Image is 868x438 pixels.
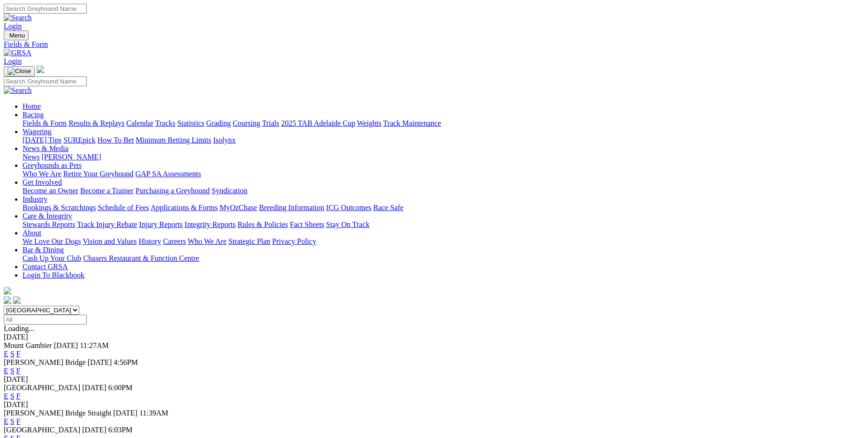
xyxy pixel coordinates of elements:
a: SUREpick [63,136,95,144]
a: S [10,392,15,400]
span: Loading... [4,325,34,332]
a: Home [23,102,41,110]
a: F [16,392,21,400]
img: logo-grsa-white.png [37,66,44,73]
a: We Love Our Dogs [23,237,81,245]
a: Bar & Dining [23,246,64,254]
a: Who We Are [23,170,61,178]
a: MyOzChase [220,204,257,211]
a: [DATE] Tips [23,136,61,144]
a: Become an Owner [23,187,78,195]
div: Get Involved [23,187,864,195]
div: Wagering [23,136,864,144]
a: Trials [262,119,279,127]
button: Toggle navigation [4,30,29,40]
a: Stay On Track [326,220,369,228]
a: About [23,229,41,237]
a: Isolynx [213,136,236,144]
a: News & Media [23,144,69,152]
span: 4:56PM [114,358,138,366]
a: Schedule of Fees [98,204,149,211]
span: [DATE] [88,358,112,366]
span: Mount Gambier [4,341,52,349]
span: Menu [9,32,25,39]
a: Purchasing a Greyhound [136,187,210,195]
a: Track Injury Rebate [77,220,137,228]
a: Breeding Information [259,204,324,211]
button: Toggle navigation [4,66,35,76]
span: 6:00PM [108,384,133,392]
a: Weights [357,119,381,127]
input: Select date [4,315,87,325]
span: 11:39AM [139,409,168,417]
a: Results & Replays [69,119,124,127]
input: Search [4,76,87,86]
img: logo-grsa-white.png [4,287,11,295]
a: S [10,417,15,425]
a: Care & Integrity [23,212,72,220]
a: GAP SA Assessments [136,170,201,178]
a: History [138,237,161,245]
a: Who We Are [188,237,227,245]
a: Chasers Restaurant & Function Centre [83,254,199,262]
a: E [4,367,8,375]
a: Race Safe [373,204,403,211]
img: Search [4,86,32,95]
a: F [16,367,21,375]
img: GRSA [4,49,31,57]
a: Statistics [177,119,205,127]
a: Fact Sheets [290,220,324,228]
a: Retire Your Greyhound [63,170,134,178]
a: Integrity Reports [184,220,236,228]
a: Login To Blackbook [23,271,84,279]
a: S [10,350,15,358]
a: Injury Reports [139,220,183,228]
a: Careers [163,237,186,245]
a: Cash Up Your Club [23,254,81,262]
img: Close [8,68,31,75]
a: F [16,350,21,358]
a: E [4,350,8,358]
a: Login [4,22,22,30]
a: Grading [206,119,231,127]
span: [GEOGRAPHIC_DATA] [4,384,80,392]
span: [GEOGRAPHIC_DATA] [4,426,80,434]
span: [PERSON_NAME] Bridge [4,358,86,366]
a: Bookings & Scratchings [23,204,96,211]
span: 6:03PM [108,426,133,434]
a: Industry [23,195,47,203]
div: About [23,237,864,246]
a: S [10,367,15,375]
a: Fields & Form [4,40,864,49]
a: ICG Outcomes [326,204,371,211]
a: E [4,392,8,400]
a: Tracks [155,119,175,127]
a: Contact GRSA [23,263,68,271]
a: Login [4,57,22,65]
div: Industry [23,204,864,212]
a: Calendar [126,119,153,127]
span: [DATE] [82,426,107,434]
a: Wagering [23,128,52,136]
a: Strategic Plan [228,237,270,245]
a: Get Involved [23,178,62,186]
div: [DATE] [4,375,864,384]
div: [DATE] [4,333,864,341]
a: F [16,417,21,425]
span: [PERSON_NAME] Bridge Straight [4,409,111,417]
a: Minimum Betting Limits [136,136,211,144]
a: Fields & Form [23,119,67,127]
div: News & Media [23,153,864,161]
a: Stewards Reports [23,220,75,228]
a: E [4,417,8,425]
a: Syndication [212,187,247,195]
div: [DATE] [4,400,864,409]
a: How To Bet [98,136,134,144]
div: Greyhounds as Pets [23,170,864,178]
a: Become a Trainer [80,187,134,195]
div: Racing [23,119,864,128]
a: Track Maintenance [383,119,441,127]
img: twitter.svg [13,296,21,304]
a: News [23,153,39,161]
